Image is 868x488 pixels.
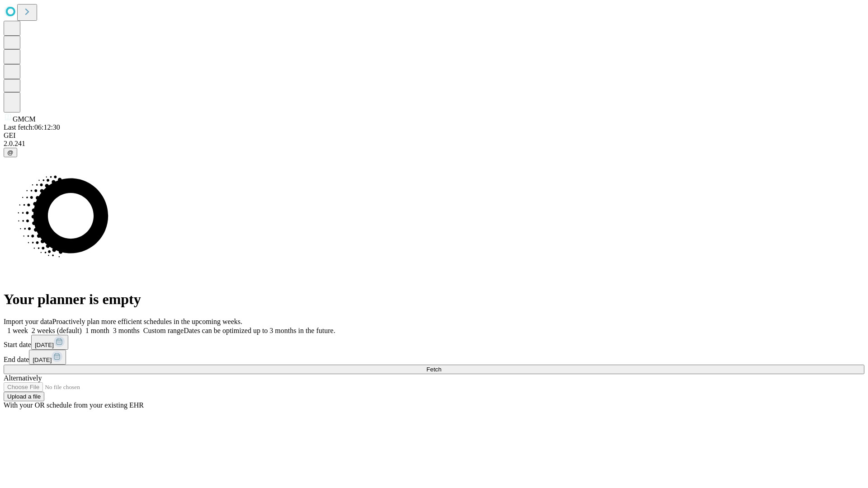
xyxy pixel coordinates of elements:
[143,327,184,334] span: Custom range
[4,318,52,325] span: Import your data
[426,366,441,373] span: Fetch
[31,335,68,350] button: [DATE]
[29,350,66,365] button: [DATE]
[4,374,42,382] span: Alternatively
[4,291,864,308] h1: Your planner is empty
[4,401,144,409] span: With your OR schedule from your existing EHR
[113,327,140,334] span: 3 months
[52,318,242,325] span: Proactively plan more efficient schedules in the upcoming weeks.
[85,327,109,334] span: 1 month
[7,327,28,334] span: 1 week
[184,327,335,334] span: Dates can be optimized up to 3 months in the future.
[32,327,82,334] span: 2 weeks (default)
[4,131,864,140] div: GEI
[4,350,864,365] div: End date
[33,357,52,363] span: [DATE]
[4,148,17,157] button: @
[4,140,864,148] div: 2.0.241
[4,123,60,131] span: Last fetch: 06:12:30
[4,335,864,350] div: Start date
[4,365,864,374] button: Fetch
[13,115,36,123] span: GMCM
[7,149,14,156] span: @
[4,392,44,401] button: Upload a file
[35,342,54,348] span: [DATE]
